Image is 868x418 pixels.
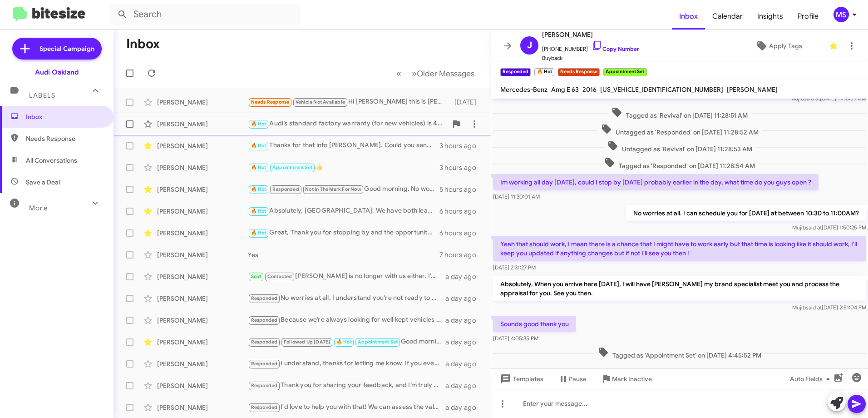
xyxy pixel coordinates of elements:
[272,164,312,170] span: Appointment Set
[569,371,587,387] span: Pause
[527,38,532,53] span: J
[39,44,94,53] span: Special Campaign
[417,69,474,79] span: Older Messages
[296,99,345,105] span: Vehicle Not Available
[251,208,266,214] span: 🔥 Hot
[248,358,445,369] div: I understand, thanks for letting me know. If you ever change your mind or want to explore an offe...
[493,276,866,301] p: Absolutely, When you arrive here [DATE], I will have [PERSON_NAME] my brand specialist meet you a...
[26,134,103,143] span: Needs Response
[603,68,646,76] small: Appointment Set
[35,68,79,77] div: Audi Oakland
[251,164,266,170] span: 🔥 Hot
[600,85,723,94] span: [US_VEHICLE_IDENTIFICATION_NUMBER]
[439,229,483,238] div: 6 hours ago
[582,85,597,94] span: 2016
[493,335,538,342] span: [DATE] 4:05:35 PM
[251,404,278,410] span: Responded
[248,119,447,129] div: Audi’s standard factory warranty (for new vehicles) is 4 years or 50,000 miles, whichever comes f...
[792,304,866,311] span: Mujib [DATE] 2:51:04 PM
[406,64,480,83] button: Next
[391,64,407,83] button: Previous
[790,371,833,387] span: Auto Fields
[672,3,705,30] a: Inbox
[251,143,266,149] span: 🔥 Hot
[251,99,290,105] span: Needs Response
[792,224,866,231] span: Mujib [DATE] 1:50:25 PM
[157,163,248,172] div: [PERSON_NAME]
[305,186,361,192] span: Not In The Mark For Now
[272,186,299,192] span: Responded
[251,295,278,301] span: Responded
[248,250,439,259] div: Yes
[26,156,77,165] span: All Conversations
[126,37,160,51] h1: Inbox
[248,337,445,347] div: Good morning [PERSON_NAME], hope all is well. My apologies for the delayed reply as I was not in ...
[248,380,445,391] div: Thank you for sharing your feedback, and I’m truly sorry about your experience. I’ll personally a...
[157,359,248,368] div: [PERSON_NAME]
[493,236,866,261] p: Yeah that should work, I mean there is a chance that I might have to work early but that time is ...
[750,3,790,30] a: Insights
[157,119,248,129] div: [PERSON_NAME]
[445,381,483,390] div: a day ago
[500,68,531,76] small: Responded
[157,316,248,325] div: [PERSON_NAME]
[157,207,248,216] div: [PERSON_NAME]
[391,64,480,83] nav: Page navigation example
[248,97,450,107] div: Hi [PERSON_NAME] this is [PERSON_NAME], General Manager at Audi [GEOGRAPHIC_DATA]. I saw you conn...
[26,112,103,121] span: Inbox
[251,339,278,345] span: Responded
[491,371,551,387] button: Templates
[601,157,759,170] span: Tagged as 'Responded' on [DATE] 11:28:54 AM
[251,230,266,236] span: 🔥 Hot
[608,107,751,120] span: Tagged as 'Revival' on [DATE] 11:28:51 AM
[248,162,439,173] div: 👍
[248,402,445,413] div: I'd love to help you with that! We can assess the value of your E-Tron during a visit. Would you ...
[157,185,248,194] div: [PERSON_NAME]
[783,371,841,387] button: Auto Fields
[592,45,639,52] a: Copy Number
[248,293,445,304] div: No worries at all, I understand you're not ready to move forward just yet. I'm here if you need a...
[267,274,292,279] span: Contacted
[251,186,266,192] span: 🔥 Hot
[439,250,483,259] div: 7 hours ago
[157,229,248,238] div: [PERSON_NAME]
[248,206,439,216] div: Absolutely, [GEOGRAPHIC_DATA]. We have both lease and purchase options with competitive rates thr...
[29,204,48,212] span: More
[12,38,102,60] a: Special Campaign
[157,294,248,303] div: [PERSON_NAME]
[806,304,822,311] span: said at
[251,361,278,367] span: Responded
[439,141,483,150] div: 3 hours ago
[445,316,483,325] div: a day ago
[284,339,330,345] span: Followed Up [DATE]
[558,68,600,76] small: Needs Response
[396,68,401,79] span: «
[29,91,55,100] span: Labels
[248,271,445,282] div: [PERSON_NAME] is no longer with us either. I’m [PERSON_NAME], I’d be happy to personally assist y...
[732,38,824,54] button: Apply Tags
[110,4,301,25] input: Search
[826,7,858,22] button: MS
[251,383,278,388] span: Responded
[705,3,750,30] a: Calendar
[248,140,439,151] div: Thanks for that info [PERSON_NAME]. Could you send me a snapshot of the official quote they provi...
[594,347,765,360] span: Tagged as 'Appointment Set' on [DATE] 4:45:52 PM
[542,54,639,63] span: Buyback
[626,205,866,221] p: No worries at all. I can schedule you for [DATE] at between 10:30 to 11:00AM?
[594,371,659,387] button: Mark Inactive
[248,315,445,325] div: Because we’re always looking for well kept vehicles like yours to offer our customers, and pre-ow...
[26,178,60,187] span: Save a Deal
[251,121,266,127] span: 🔥 Hot
[248,184,439,194] div: Good morning. No worries at all, I understand you're not ready to move forward just yet. I'm here...
[604,140,756,154] span: Untagged as 'Revival' on [DATE] 11:28:53 AM
[445,294,483,303] div: a day ago
[157,381,248,390] div: [PERSON_NAME]
[251,274,261,279] span: Sold
[157,141,248,150] div: [PERSON_NAME]
[498,371,543,387] span: Templates
[439,163,483,172] div: 3 hours ago
[727,85,778,94] span: [PERSON_NAME]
